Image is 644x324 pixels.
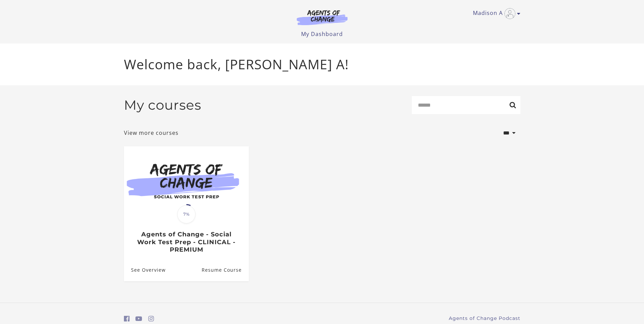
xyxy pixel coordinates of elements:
a: My Dashboard [301,30,343,38]
h3: Agents of Change - Social Work Test Prep - CLINICAL - PREMIUM [131,231,241,254]
a: https://www.youtube.com/c/AgentsofChangeTestPrepbyMeaganMitchell (Open in a new window) [135,314,142,324]
a: View more courses [124,129,179,137]
a: Agents of Change - Social Work Test Prep - CLINICAL - PREMIUM: Resume Course [201,259,249,281]
p: Welcome back, [PERSON_NAME] A! [124,54,520,74]
a: Agents of Change Podcast [449,315,520,322]
span: 7% [177,205,196,223]
a: Toggle menu [473,8,517,19]
i: https://www.facebook.com/groups/aswbtestprep (Open in a new window) [124,316,130,322]
i: https://www.instagram.com/agentsofchangeprep/ (Open in a new window) [148,316,154,322]
a: https://www.facebook.com/groups/aswbtestprep (Open in a new window) [124,314,130,324]
h2: My courses [124,97,201,113]
a: https://www.instagram.com/agentsofchangeprep/ (Open in a new window) [148,314,154,324]
a: Agents of Change - Social Work Test Prep - CLINICAL - PREMIUM: See Overview [124,259,166,281]
img: Agents of Change Logo [290,10,355,25]
i: https://www.youtube.com/c/AgentsofChangeTestPrepbyMeaganMitchell (Open in a new window) [135,316,142,322]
